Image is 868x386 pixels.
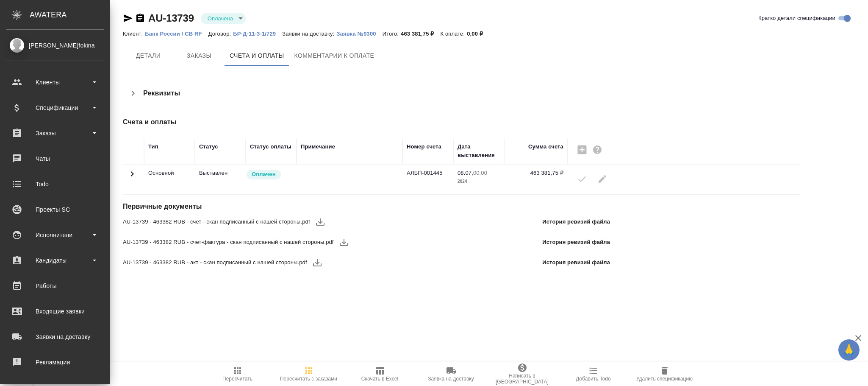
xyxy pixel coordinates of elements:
button: Скачать в Excel [344,362,416,386]
button: Удалить спецификацию [629,362,700,386]
p: Клиент: [123,31,145,37]
button: Скопировать ссылку для ЯМессенджера [123,13,133,23]
span: Пересчитать с заказами [280,376,337,382]
a: Чаты [2,148,108,169]
span: Детали [128,50,169,61]
p: История ревизий файла [542,238,610,246]
button: Добавить Todo [558,362,629,386]
p: Итого: [383,31,401,37]
span: Кратко детали спецификации [758,14,835,22]
p: К оплате: [440,31,467,37]
div: Дата выставления [458,143,500,159]
p: История ревизий файла [542,258,610,267]
td: АЛБП-001445 [402,165,453,194]
a: Todo [2,173,108,195]
p: 2024 [458,177,500,186]
div: Входящие заявки [6,305,104,318]
p: 463 381,75 ₽ [401,31,440,37]
span: Скачать в Excel [361,376,398,382]
span: Toggle Row Expanded [127,174,137,180]
span: Удалить спецификацию [636,376,693,382]
a: Банк России / CB RF [145,30,208,37]
p: 00:00 [473,170,487,176]
span: Написать в [GEOGRAPHIC_DATA] [492,373,553,385]
div: Заказы [6,127,104,140]
h4: Реквизиты [143,88,180,98]
div: Оплачена [201,13,246,24]
div: Примечание [301,143,335,151]
p: БР-Д-11-3-1/729 [233,31,282,37]
button: 🙏 [838,339,860,361]
div: Рекламации [6,356,104,369]
p: 0,00 ₽ [467,31,489,37]
p: Банк России / CB RF [145,31,208,37]
span: AU-13739 - 463382 RUB - счет - скан подписанный с нашей стороны.pdf [123,218,310,226]
p: Заявки на доставку: [282,31,336,37]
div: Спецификации [6,101,104,114]
div: Номер счета [407,143,441,151]
a: AU-13739 [148,12,194,24]
a: БР-Д-11-3-1/729 [233,30,282,37]
div: Исполнители [6,229,104,241]
p: 08.07, [458,170,473,176]
div: Статус оплаты [250,143,291,151]
div: Работы [6,280,104,292]
a: Рекламации [2,352,108,373]
span: Комментарии к оплате [294,50,374,61]
div: Кандидаты [6,254,104,267]
h4: Счета и оплаты [123,117,613,127]
span: Заявка на доставку [428,376,474,382]
span: Счета и оплаты [230,50,284,61]
button: Оплачена [205,15,236,22]
a: Заявки на доставку [2,326,108,347]
td: 463 381,75 ₽ [504,165,568,194]
a: Проекты SC [2,199,108,220]
span: AU-13739 - 463382 RUB - акт - скан подписанный с нашей стороны.pdf [123,258,307,267]
div: Статус [199,143,218,151]
p: Оплачен [252,170,276,179]
p: Договор: [208,31,233,37]
div: [PERSON_NAME]fokina [6,41,104,50]
a: Работы [2,275,108,296]
div: Сумма счета [528,143,563,151]
p: История ревизий файла [542,218,610,226]
div: Проекты SC [6,203,104,216]
h4: Первичные документы [123,201,613,212]
div: Todo [6,178,104,190]
div: Клиенты [6,76,104,89]
button: Заявка №9300 [336,30,382,38]
span: Добавить Todo [576,376,610,382]
button: Заявка на доставку [416,362,487,386]
div: AWATERA [30,6,110,23]
button: Пересчитать с заказами [273,362,344,386]
a: Входящие заявки [2,301,108,322]
button: Пересчитать [202,362,273,386]
div: Тип [148,143,158,151]
span: Заказы [179,50,219,61]
span: 🙏 [842,341,856,359]
p: Заявка №9300 [336,31,382,37]
button: Написать в [GEOGRAPHIC_DATA] [487,362,558,386]
span: Пересчитать [222,376,252,382]
div: Чаты [6,152,104,165]
span: AU-13739 - 463382 RUB - счет-фактура - скан подписанный с нашей стороны.pdf [123,238,334,246]
td: Основной [144,165,195,194]
button: Скопировать ссылку [135,13,145,23]
div: Заявки на доставку [6,330,104,343]
p: Все изменения в спецификации заблокированы [199,169,241,177]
